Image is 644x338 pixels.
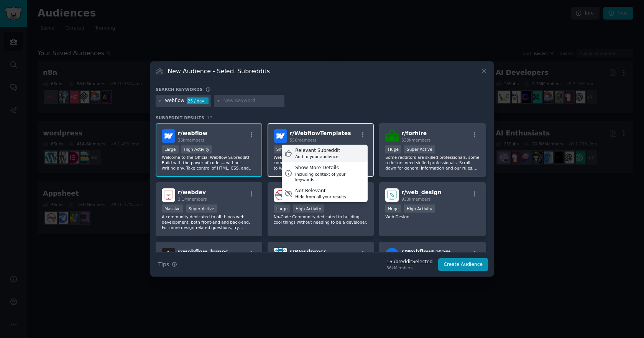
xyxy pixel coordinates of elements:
div: Add to your audience [295,154,340,159]
p: Web Design [385,214,480,219]
img: webflow_lumos [162,248,175,261]
div: Hide from all your results [295,194,346,200]
span: Tips [158,261,169,269]
div: Small [274,145,290,153]
h3: New Audience - Select Subreddits [168,67,270,75]
div: webflow [165,97,185,104]
div: Not Relevant [295,188,346,195]
div: Huge [385,145,401,153]
div: Super Active [404,145,435,153]
img: web_design [385,188,399,202]
div: 1 Subreddit Selected [386,259,432,265]
span: r/ webflow_lumos [178,249,228,255]
img: WebflowLatam [385,248,399,261]
span: 36k members [178,138,204,142]
span: r/ webflow [178,130,207,136]
span: 933k members [401,197,430,201]
img: webflow [162,129,175,143]
h3: Search keywords [156,87,203,92]
p: No-Code Community dedicated to building cool things without needing to be a developer. [274,214,368,225]
button: Tips [156,258,180,271]
img: WebflowTemplates [274,129,287,143]
span: Subreddit Results [156,115,204,120]
p: A community dedicated to all things web development: both front-end and back-end. For more design... [162,214,256,230]
p: Welcome to r/WebflowTemplates! This community is dedicated to everything related to Webflow templ... [274,155,368,171]
div: High Activity [404,204,435,213]
div: High Activity [293,204,324,213]
span: r/ WebflowTemplates [290,130,351,136]
div: 25 / day [187,97,209,104]
div: Show More Details [295,165,365,171]
input: New Keyword [223,97,282,104]
span: 17 [207,115,212,120]
div: Large [162,145,179,153]
span: r/ WebflowLatam [401,249,451,255]
p: Some redditors are skilled professionals, some redditors need skilled professionals. Scroll down ... [385,155,480,171]
img: forhire [385,129,399,143]
img: Wordpress [274,248,287,261]
span: 3.1M members [178,197,207,201]
div: Large [274,204,291,213]
span: r/ webdev [178,189,206,195]
span: 539k members [401,138,430,142]
div: High Activity [181,145,212,153]
img: nocode [274,188,287,202]
div: Super Active [186,204,217,213]
div: Relevant Subreddit [295,147,340,154]
span: 556 members [290,138,317,142]
div: Including context of your keywords [295,171,365,182]
span: r/ forhire [401,130,427,136]
p: Welcome to the Official Webflow Subreddit! Build with the power of code — without writing any. Ta... [162,155,256,171]
button: Create Audience [438,258,489,271]
span: r/ web_design [401,189,441,195]
img: webdev [162,188,175,202]
div: 36k Members [386,265,432,270]
div: Massive [162,204,183,213]
div: Huge [385,204,401,213]
span: r/ Wordpress [290,249,327,255]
